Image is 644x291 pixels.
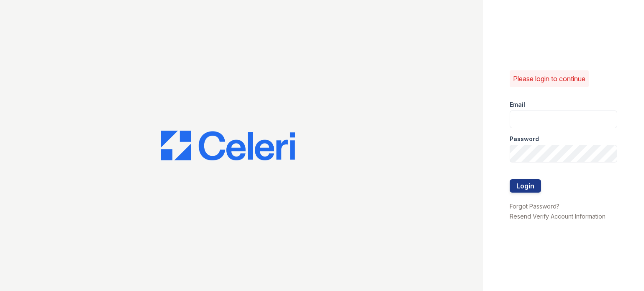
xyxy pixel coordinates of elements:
[161,131,295,161] img: CE_Logo_Blue-a8612792a0a2168367f1c8372b55b34899dd931a85d93a1a3d3e32e68fde9ad4.png
[510,100,525,109] label: Email
[510,179,541,193] button: Login
[510,213,606,220] a: Resend Verify Account Information
[510,135,539,143] label: Password
[513,74,585,84] p: Please login to continue
[510,203,559,210] a: Forgot Password?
